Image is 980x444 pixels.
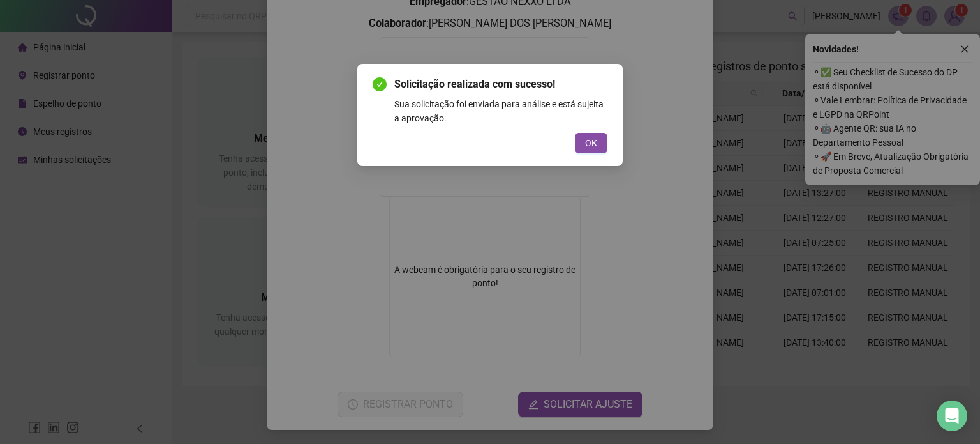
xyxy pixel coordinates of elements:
span: Solicitação realizada com sucesso! [394,77,607,92]
span: check-circle [373,77,387,91]
span: OK [585,136,597,150]
div: Sua solicitação foi enviada para análise e está sujeita a aprovação. [394,97,607,125]
button: OK [575,133,607,153]
div: Open Intercom Messenger [937,401,967,431]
